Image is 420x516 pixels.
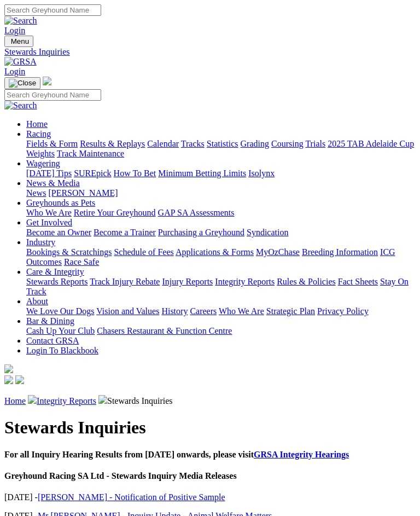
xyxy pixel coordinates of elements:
div: Racing [26,139,416,159]
a: Syndication [247,228,288,237]
a: Racing [26,129,51,138]
a: About [26,297,48,306]
a: Login [4,67,25,76]
a: Integrity Reports [215,277,275,286]
a: Trials [305,139,325,148]
a: MyOzChase [256,247,300,257]
a: Fact Sheets [338,277,378,286]
a: Become a Trainer [94,228,156,237]
a: Vision and Values [96,306,159,316]
a: Track Maintenance [57,149,124,158]
input: Search [4,89,101,101]
div: About [26,306,416,316]
a: Industry [26,237,55,247]
a: Isolynx [248,169,275,178]
a: Race Safe [64,257,99,266]
button: Toggle navigation [4,36,33,47]
a: Privacy Policy [317,306,369,316]
a: Weights [26,149,55,158]
a: Care & Integrity [26,267,84,276]
a: Integrity Reports [37,396,96,405]
a: 2025 TAB Adelaide Cup [328,139,414,148]
h4: Greyhound Racing SA Ltd - Stewards Inquiry Media Releases [4,471,416,481]
a: Get Involved [26,218,72,227]
span: Menu [11,37,29,45]
a: Stay On Track [26,277,409,296]
div: Wagering [26,169,416,178]
div: Greyhounds as Pets [26,208,416,218]
a: Grading [241,139,269,148]
a: Breeding Information [302,247,378,257]
a: Become an Owner [26,228,91,237]
a: Home [26,119,48,129]
a: Cash Up Your Club [26,326,95,335]
a: Bookings & Scratchings [26,247,112,257]
a: How To Bet [114,169,156,178]
a: Bar & Dining [26,316,74,326]
a: News & Media [26,178,80,188]
img: chevron-right.svg [98,395,107,404]
b: For all Inquiry Hearing Results from [DATE] onwards, please visit [4,450,349,459]
a: Retire Your Greyhound [74,208,156,217]
a: Careers [190,306,217,316]
a: SUREpick [74,169,111,178]
a: ICG Outcomes [26,247,395,266]
a: Fields & Form [26,139,78,148]
img: logo-grsa-white.png [43,77,51,85]
a: Statistics [207,139,238,148]
p: [DATE] - [4,492,416,502]
img: logo-grsa-white.png [4,364,13,373]
a: Who We Are [219,306,264,316]
a: Track Injury Rebate [90,277,160,286]
p: Stewards Inquiries [4,395,416,406]
a: Contact GRSA [26,336,79,345]
a: GAP SA Assessments [158,208,235,217]
a: Strategic Plan [266,306,315,316]
a: Applications & Forms [176,247,254,257]
a: Wagering [26,159,60,168]
a: Login To Blackbook [26,346,98,355]
a: Purchasing a Greyhound [158,228,244,237]
a: Schedule of Fees [114,247,173,257]
a: News [26,188,46,198]
a: We Love Our Dogs [26,306,94,316]
img: facebook.svg [4,375,13,384]
a: Minimum Betting Limits [158,169,246,178]
a: GRSA Integrity Hearings [254,450,349,459]
h1: Stewards Inquiries [4,418,416,438]
div: Care & Integrity [26,277,416,297]
div: Bar & Dining [26,326,416,336]
a: [PERSON_NAME] - Notification of Positive Sample [38,492,225,502]
div: News & Media [26,188,416,198]
img: Search [4,16,37,26]
a: History [161,306,188,316]
a: Results & Replays [80,139,145,148]
a: Stewards Inquiries [4,47,416,57]
img: chevron-right.svg [28,395,37,404]
a: Tracks [181,139,205,148]
a: [PERSON_NAME] [48,188,118,198]
div: Get Involved [26,228,416,237]
a: Coursing [271,139,304,148]
a: Stewards Reports [26,277,87,286]
a: Login [4,26,25,35]
a: Home [4,396,26,405]
button: Toggle navigation [4,77,40,89]
a: Rules & Policies [277,277,336,286]
a: Chasers Restaurant & Function Centre [97,326,232,335]
a: Greyhounds as Pets [26,198,95,207]
a: Calendar [147,139,179,148]
a: [DATE] Tips [26,169,72,178]
input: Search [4,4,101,16]
img: GRSA [4,57,37,67]
div: Industry [26,247,416,267]
img: Close [9,79,36,88]
img: Search [4,101,37,111]
img: twitter.svg [15,375,24,384]
a: Injury Reports [162,277,213,286]
a: Who We Are [26,208,72,217]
